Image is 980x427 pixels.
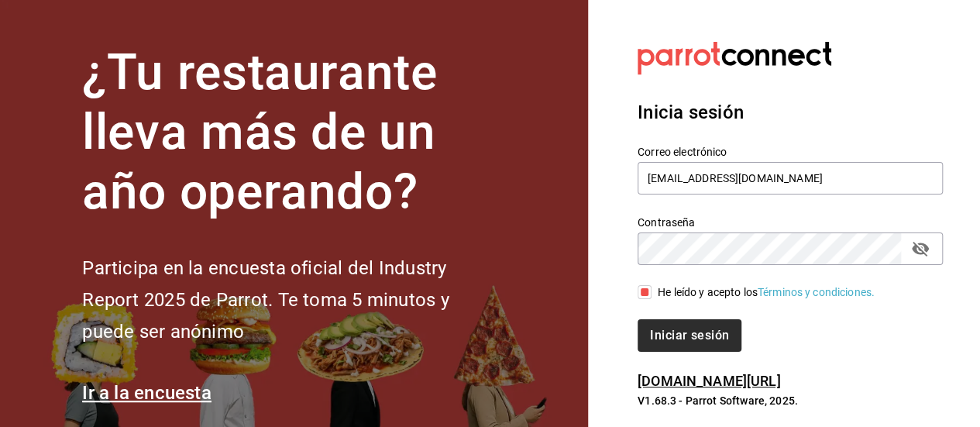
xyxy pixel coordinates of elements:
h2: Participa en la encuesta oficial del Industry Report 2025 de Parrot. Te toma 5 minutos y puede se... [82,253,500,347]
label: Correo electrónico [638,146,943,157]
h1: ¿Tu restaurante lleva más de un año operando? [82,43,500,222]
p: V1.68.3 - Parrot Software, 2025. [638,393,943,408]
label: Contraseña [638,217,943,228]
div: He leído y acepto los [658,284,875,301]
button: Iniciar sesión [638,319,741,352]
input: Ingresa tu correo electrónico [638,162,943,195]
button: passwordField [907,236,934,262]
a: Ir a la encuesta [82,382,211,404]
a: Términos y condiciones. [758,286,875,298]
a: [DOMAIN_NAME][URL] [638,373,780,389]
h3: Inicia sesión [638,98,943,126]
